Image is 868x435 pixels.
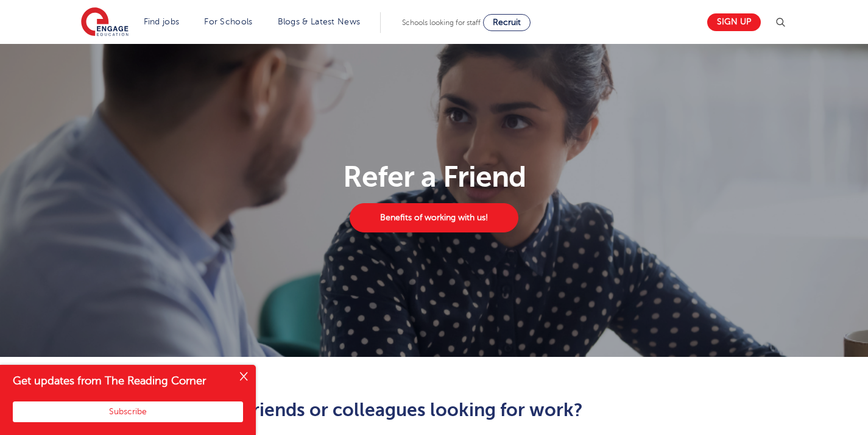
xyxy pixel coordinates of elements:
span: Recruit [493,18,521,27]
h4: Get updates from The Reading Corner [13,373,230,389]
span: Schools looking for staff [402,18,481,27]
h1: Refer a Friend [74,162,794,192]
a: For Schools [204,17,252,26]
img: Engage Education [81,7,129,38]
a: Find jobs [144,17,180,26]
button: Close [231,365,256,389]
button: Subscribe [13,401,243,422]
a: Benefits of working with us! [350,203,518,232]
h2: Do you have friends or colleagues looking for work? [135,400,733,420]
a: Blogs & Latest News [278,17,361,26]
a: Recruit [483,14,531,31]
a: Sign up [707,13,761,31]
